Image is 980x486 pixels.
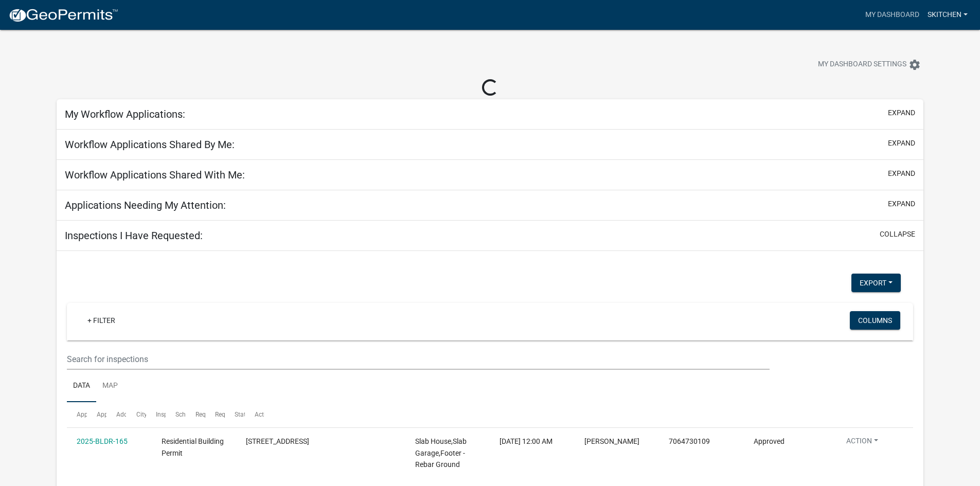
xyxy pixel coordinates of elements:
datatable-header-cell: Inspection Type [146,402,166,427]
datatable-header-cell: Actions [245,402,264,427]
button: collapse [880,229,915,240]
h5: My Workflow Applications: [65,108,185,120]
button: Action [838,436,886,451]
a: + Filter [79,311,123,330]
button: My Dashboard Settingssettings [810,55,929,75]
span: Requestor Phone [215,411,262,418]
datatable-header-cell: City [126,402,146,427]
a: 2025-BLDR-165 [77,437,128,445]
a: skitchen [923,5,972,25]
span: 372 WARDS CHAPEL RD [246,437,309,445]
span: Actions [255,411,276,418]
span: Approved [754,437,785,445]
span: 07/17/2025, 12:00 AM [500,437,553,445]
span: City [136,411,147,418]
datatable-header-cell: Application Type [87,402,106,427]
span: Application [77,411,109,418]
a: My Dashboard [861,5,923,25]
span: Requestor Name [195,411,242,418]
span: Application Type [97,411,144,418]
span: Slab House,Slab Garage,Footer - Rebar Ground [415,437,467,469]
h5: Workflow Applications Shared By Me: [65,138,235,151]
span: Status [235,411,253,418]
span: Inspection Type [156,411,200,418]
span: My Dashboard Settings [818,59,906,71]
button: expand [888,138,915,149]
input: Search for inspections [67,349,769,370]
datatable-header-cell: Application [67,402,86,427]
span: Scheduled Time [175,411,220,418]
datatable-header-cell: Requestor Name [186,402,205,427]
button: Columns [850,311,900,330]
a: Data [67,370,96,403]
span: Address [116,411,139,418]
span: 7064730109 [669,437,710,445]
h5: Applications Needing My Attention: [65,199,226,211]
button: expand [888,168,915,179]
h5: Inspections I Have Requested: [65,229,203,242]
span: Residential Building Permit [162,437,224,457]
datatable-header-cell: Scheduled Time [166,402,185,427]
datatable-header-cell: Requestor Phone [205,402,225,427]
datatable-header-cell: Status [225,402,244,427]
i: settings [908,59,921,71]
datatable-header-cell: Address [106,402,126,427]
button: Export [851,274,901,292]
span: Maureen McDonnell [584,437,639,445]
h5: Workflow Applications Shared With Me: [65,169,245,181]
button: expand [888,199,915,209]
a: Map [96,370,124,403]
button: expand [888,107,915,118]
